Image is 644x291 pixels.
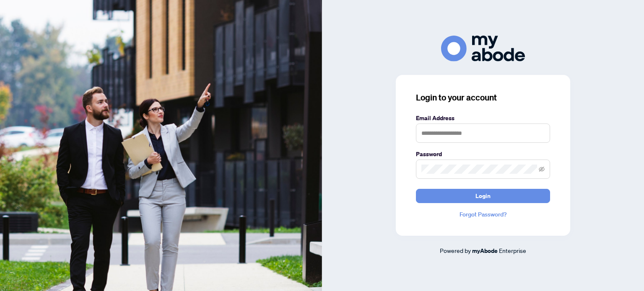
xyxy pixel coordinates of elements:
[472,246,498,255] a: myAbode
[416,149,550,159] label: Password
[441,36,525,61] img: ma-logo
[416,92,550,103] h3: Login to your account
[539,166,545,172] span: eye-invisible
[440,247,471,254] span: Powered by
[416,189,550,203] button: Login
[416,113,550,123] label: Email Address
[475,189,491,203] span: Login
[499,247,526,254] span: Enterprise
[416,210,550,219] a: Forgot Password?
